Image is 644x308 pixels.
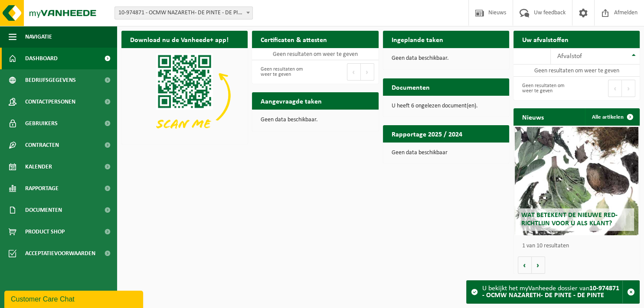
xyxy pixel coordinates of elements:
h2: Uw afvalstoffen [513,31,577,48]
h2: Download nu de Vanheede+ app! [121,31,237,48]
img: Download de VHEPlus App [121,48,248,143]
td: Geen resultaten om weer te geven [513,65,640,77]
strong: 10-974871 - OCMW NAZARETH- DE PINTE - DE PINTE [482,285,619,299]
span: Contracten [25,134,59,156]
span: Rapportage [25,178,59,199]
div: Geen resultaten om weer te geven [518,79,572,98]
p: Geen data beschikbaar [392,150,500,156]
span: Navigatie [25,26,52,48]
p: U heeft 6 ongelezen document(en). [392,103,500,109]
p: Geen data beschikbaar. [392,55,500,62]
span: 10-974871 - OCMW NAZARETH- DE PINTE - DE PINTE [114,6,253,19]
span: Kalender [25,156,52,178]
span: Afvalstof [557,53,582,60]
span: Documenten [25,199,62,221]
a: Bekijk rapportage [445,142,508,159]
a: Alle artikelen [585,108,639,126]
span: Dashboard [25,48,58,69]
h2: Certificaten & attesten [252,31,336,48]
h2: Aangevraagde taken [252,92,330,109]
span: Product Shop [25,221,65,243]
p: 1 van 10 resultaten [522,243,635,249]
button: Next [361,63,374,81]
h2: Nieuws [513,108,552,125]
span: Acceptatievoorwaarden [25,243,95,264]
button: Next [622,80,635,97]
button: Previous [608,80,622,97]
td: Geen resultaten om weer te geven [252,48,378,60]
h2: Ingeplande taken [383,31,452,48]
iframe: chat widget [4,289,145,308]
div: U bekijkt het myVanheede dossier van [482,281,622,303]
button: Volgende [532,256,545,274]
h2: Documenten [383,78,438,95]
span: 10-974871 - OCMW NAZARETH- DE PINTE - DE PINTE [115,7,252,19]
button: Vorige [518,256,532,274]
button: Previous [347,63,361,81]
div: Geen resultaten om weer te geven [256,62,311,81]
p: Geen data beschikbaar. [261,117,369,123]
span: Contactpersonen [25,91,75,113]
a: Wat betekent de nieuwe RED-richtlijn voor u als klant? [515,127,638,235]
span: Wat betekent de nieuwe RED-richtlijn voor u als klant? [521,212,618,227]
span: Bedrijfsgegevens [25,69,76,91]
h2: Rapportage 2025 / 2024 [383,125,471,142]
span: Gebruikers [25,113,58,134]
